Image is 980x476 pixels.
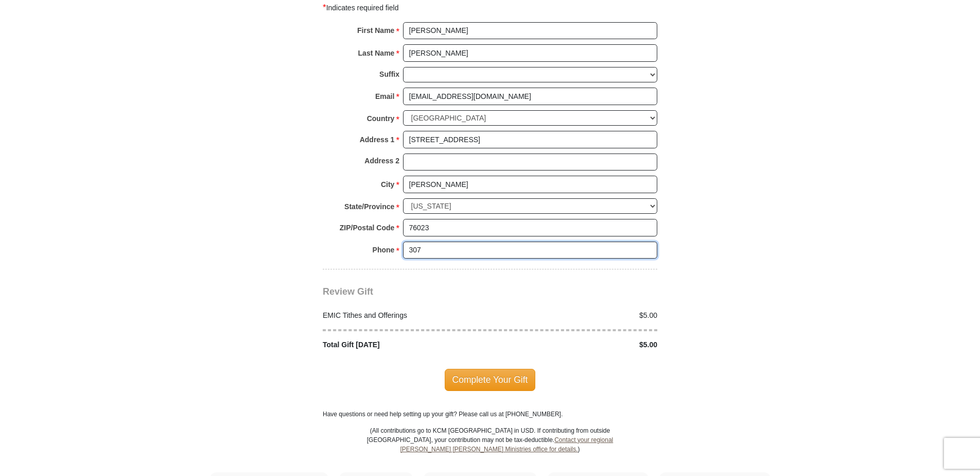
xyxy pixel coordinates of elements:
strong: State/Province [344,199,394,214]
div: Total Gift [DATE] [318,339,491,350]
strong: City [381,177,394,192]
p: Have questions or need help setting up your gift? Please call us at [PHONE_NUMBER]. [323,410,657,419]
div: Indicates required field [323,1,657,14]
strong: ZIP/Postal Code [340,220,395,235]
strong: Phone [373,243,395,257]
strong: Email [375,89,394,104]
div: $5.00 [490,310,663,321]
span: Complete Your Gift [445,369,536,390]
span: Review Gift [323,286,373,297]
strong: Country [367,111,395,126]
strong: Last Name [358,46,395,60]
strong: Suffix [379,67,399,81]
p: (All contributions go to KCM [GEOGRAPHIC_DATA] in USD. If contributing from outside [GEOGRAPHIC_D... [366,426,614,472]
strong: Address 2 [364,154,399,168]
div: EMIC Tithes and Offerings [318,310,491,321]
strong: Address 1 [360,132,395,147]
strong: First Name [357,23,394,38]
a: Contact your regional [PERSON_NAME] [PERSON_NAME] Ministries office for details. [400,436,613,453]
div: $5.00 [490,339,663,350]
